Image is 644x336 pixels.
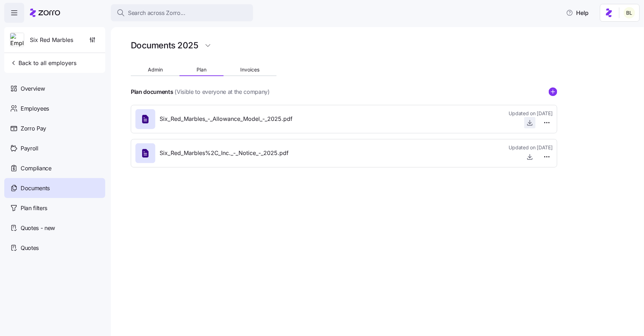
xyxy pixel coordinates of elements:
[160,114,293,123] span: Six_Red_Marbles_-_Allowance_Model_-_2025.pdf
[128,9,186,17] span: Search across Zorro...
[21,244,39,252] span: Quotes
[21,144,38,153] span: Payroll
[21,124,46,133] span: Zorro Pay
[131,40,198,51] h1: Documents 2025
[21,164,52,173] span: Compliance
[566,9,589,17] span: Help
[4,98,105,118] a: Employees
[131,88,173,96] h4: Plan documents
[111,4,253,21] button: Search across Zorro...
[509,144,553,151] span: Updated on [DATE]
[4,158,105,178] a: Compliance
[175,87,270,96] span: (Visible to everyone at the company)
[4,138,105,158] a: Payroll
[10,33,24,47] img: Employer logo
[4,238,105,258] a: Quotes
[21,184,50,193] span: Documents
[160,149,289,158] span: Six_Red_Marbles%2C_Inc._-_Notice_-_2025.pdf
[21,104,49,113] span: Employees
[4,198,105,218] a: Plan filters
[197,67,206,72] span: Plan
[509,110,553,117] span: Updated on [DATE]
[21,224,55,233] span: Quotes - new
[4,79,105,98] a: Overview
[4,218,105,238] a: Quotes - new
[549,87,557,96] svg: add icon
[148,67,163,72] span: Admin
[560,6,594,20] button: Help
[624,7,635,18] img: 2fabda6663eee7a9d0b710c60bc473af
[21,204,47,213] span: Plan filters
[21,84,45,93] span: Overview
[4,178,105,198] a: Documents
[30,36,73,44] span: Six Red Marbles
[240,67,259,72] span: Invoices
[10,59,76,67] span: Back to all employers
[4,118,105,138] a: Zorro Pay
[7,56,79,70] button: Back to all employers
